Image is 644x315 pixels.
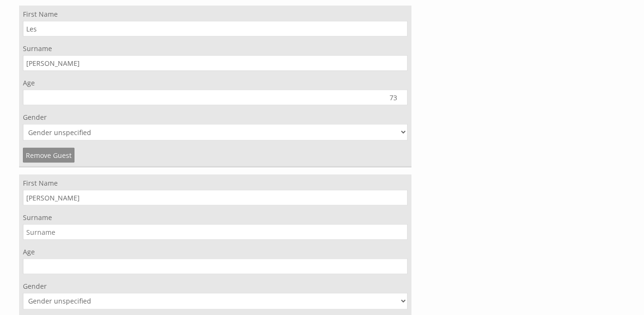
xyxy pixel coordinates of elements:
label: Surname [23,213,408,222]
label: Age [23,78,408,87]
label: First Name [23,10,408,19]
input: Surname [23,224,408,240]
label: Gender [23,113,408,122]
a: Remove Guest [23,148,74,163]
input: Surname [23,55,408,71]
input: Forename [23,190,408,206]
label: Age [23,247,408,256]
input: Forename [23,21,408,37]
label: Gender [23,282,408,291]
label: First Name [23,178,408,188]
label: Surname [23,44,408,53]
